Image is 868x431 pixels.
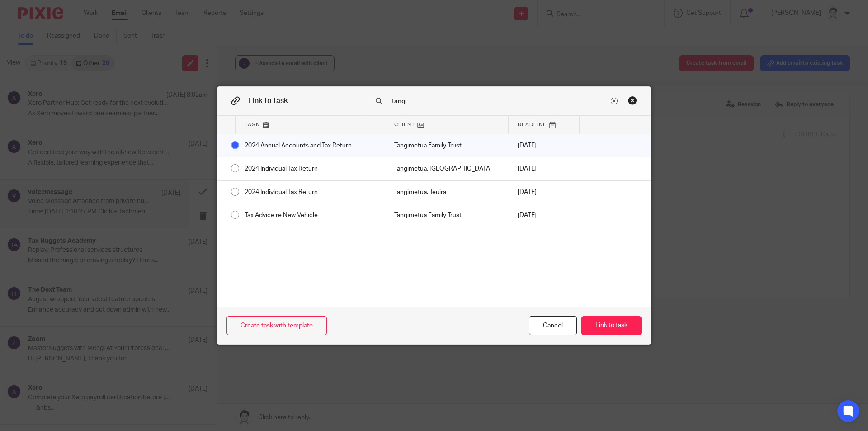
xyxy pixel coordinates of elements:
[236,157,385,180] div: 2024 Individual Tax Return
[394,121,415,128] span: Client
[236,134,385,157] div: 2024 Annual Accounts and Tax Return
[226,316,327,336] a: Create task with template
[529,316,577,336] div: Close this dialog window
[236,204,385,227] div: Tax Advice re New Vehicle
[391,96,609,106] input: Search task name or client...
[509,157,580,180] div: [DATE]
[509,134,580,157] div: [DATE]
[245,121,260,128] span: Task
[509,204,580,227] div: [DATE]
[249,97,288,104] span: Link to task
[385,181,509,204] div: Mark as done
[385,157,509,180] div: Mark as done
[581,316,642,336] button: Link to task
[385,134,509,157] div: Mark as done
[385,204,509,227] div: Mark as done
[628,96,637,105] div: Close this dialog window
[509,181,580,204] div: [DATE]
[236,181,385,204] div: 2024 Individual Tax Return
[518,121,547,128] span: Deadline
